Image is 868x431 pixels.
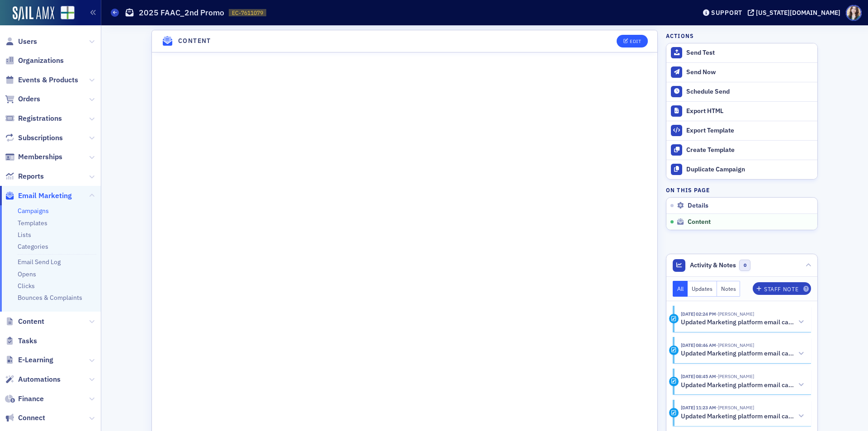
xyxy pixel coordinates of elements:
button: Notes [717,281,741,297]
button: All [673,281,688,297]
button: Duplicate Campaign [666,160,817,179]
div: Activity [669,408,679,417]
span: Profile [846,5,862,21]
a: Reports [5,171,44,181]
div: Activity [669,377,679,386]
h5: Updated Marketing platform email campaign: 2025 FAAC_2nd Promo [681,412,794,421]
span: Sarah Lowery [716,342,754,348]
span: Registrations [18,114,62,123]
a: Email Marketing [5,191,72,201]
a: View Homepage [54,6,75,21]
time: 9/8/2025 02:24 PM [681,311,716,317]
h4: Content [178,36,211,46]
span: Content [18,317,44,327]
div: Staff Note [764,287,798,292]
div: Duplicate Campaign [686,166,813,174]
span: Events & Products [18,75,78,85]
span: Connect [18,413,45,423]
span: Tasks [18,336,37,346]
span: Reports [18,171,44,181]
a: Orders [5,94,40,104]
div: Activity [669,346,679,355]
a: Memberships [5,152,62,162]
span: Details [688,202,708,210]
a: Email Send Log [18,258,61,266]
a: Subscriptions [5,133,63,143]
span: Content [688,218,711,226]
div: Export HTML [686,107,813,115]
a: Opens [18,270,36,278]
button: Send Now [666,62,817,82]
a: Categories [18,242,48,251]
a: Connect [5,413,45,423]
span: Activity & Notes [690,260,736,270]
h1: 2025 FAAC_2nd Promo [139,7,224,18]
h4: On this page [666,186,818,194]
a: Lists [18,231,31,239]
time: 9/5/2025 11:23 AM [681,404,716,411]
div: Activity [669,314,679,323]
h5: Updated Marketing platform email campaign: 2025 FAAC_2nd Promo [681,318,794,327]
span: Memberships [18,152,62,162]
a: Organizations [5,56,64,66]
button: Edit [617,35,648,47]
a: Export HTML [666,101,817,121]
a: Tasks [5,336,37,346]
a: Campaigns [18,207,49,215]
span: E-Learning [18,355,53,365]
button: Updated Marketing platform email campaign: 2025 FAAC_2nd Promo [681,349,805,359]
span: Organizations [18,56,64,66]
div: Send Test [686,49,813,57]
a: Events & Products [5,75,78,85]
a: Users [5,37,37,47]
a: Templates [18,219,47,227]
button: Updates [688,281,717,297]
span: Sarah Lowery [716,373,754,379]
span: Automations [18,374,61,384]
div: Schedule Send [686,88,813,96]
span: Users [18,37,37,47]
span: Subscriptions [18,133,63,143]
button: Schedule Send [666,82,817,101]
span: Sarah Lowery [716,404,754,411]
a: Export Template [666,121,817,140]
a: Automations [5,374,61,384]
span: Sarah Lowery [716,311,754,317]
time: 9/8/2025 08:46 AM [681,342,716,348]
a: Finance [5,394,44,404]
button: Updated Marketing platform email campaign: 2025 FAAC_2nd Promo [681,380,805,390]
div: Support [711,9,742,17]
h5: Updated Marketing platform email campaign: 2025 FAAC_2nd Promo [681,381,794,389]
span: Email Marketing [18,191,72,201]
div: Send Now [686,68,813,76]
a: Registrations [5,114,62,123]
button: Send Test [666,43,817,62]
a: Bounces & Complaints [18,294,82,302]
div: Export Template [686,127,813,135]
a: Create Template [666,140,817,160]
img: SailAMX [61,6,75,20]
button: Updated Marketing platform email campaign: 2025 FAAC_2nd Promo [681,317,805,327]
div: Create Template [686,146,813,154]
span: 0 [739,260,750,271]
a: E-Learning [5,355,53,365]
time: 9/8/2025 08:45 AM [681,373,716,379]
span: Orders [18,94,40,104]
h5: Updated Marketing platform email campaign: 2025 FAAC_2nd Promo [681,350,794,358]
h4: Actions [666,32,694,40]
img: SailAMX [13,6,54,21]
div: Edit [630,39,641,44]
button: Updated Marketing platform email campaign: 2025 FAAC_2nd Promo [681,412,805,421]
a: Clicks [18,282,35,290]
a: Content [5,317,44,327]
button: [US_STATE][DOMAIN_NAME] [748,9,844,16]
div: [US_STATE][DOMAIN_NAME] [756,9,840,17]
span: EC-7611079 [232,9,263,17]
span: Finance [18,394,44,404]
button: Staff Note [753,282,811,295]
